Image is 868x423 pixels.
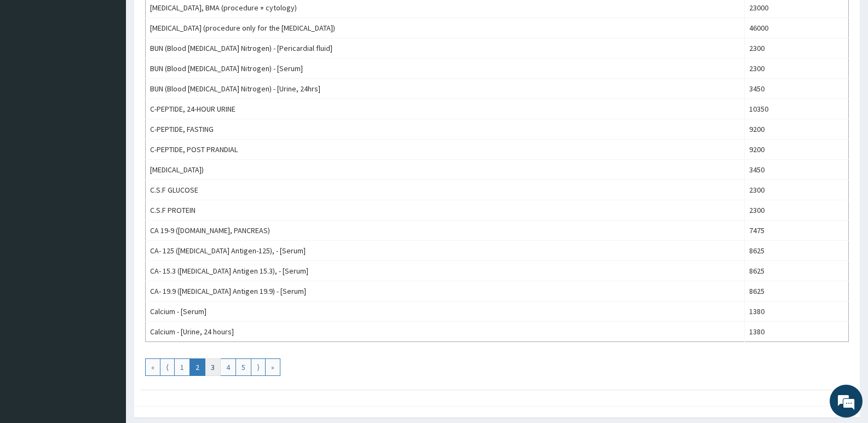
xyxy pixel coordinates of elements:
a: Go to page number 2 [189,358,205,376]
td: [MEDICAL_DATA]) [146,160,745,180]
a: Go to page number 3 [205,358,221,376]
td: C-PEPTIDE, FASTING [146,119,745,140]
td: Calcium - [Serum] [146,302,745,322]
td: CA- 19.9 ([MEDICAL_DATA] Antigen 19.9) - [Serum] [146,281,745,302]
td: BUN (Blood [MEDICAL_DATA] Nitrogen) - [Urine, 24hrs] [146,79,745,99]
a: Go to page number 5 [235,358,251,376]
td: 2300 [745,180,849,200]
td: C-PEPTIDE, 24-HOUR URINE [146,99,745,119]
td: 46000 [745,18,849,38]
a: Go to page number 4 [220,358,236,376]
td: 8625 [745,261,849,281]
a: Go to first page [145,358,160,376]
a: Go to next page [251,358,266,376]
a: Go to previous page [160,358,175,376]
td: C.S.F PROTEIN [146,200,745,221]
div: Minimize live chat window [180,5,206,32]
td: 2300 [745,59,849,79]
td: Calcium - [Urine, 24 hours] [146,322,745,342]
td: 2300 [745,200,849,221]
td: BUN (Blood [MEDICAL_DATA] Nitrogen) - [Serum] [146,59,745,79]
td: CA- 15.3 ([MEDICAL_DATA] Antigen 15.3), - [Serum] [146,261,745,281]
td: 8625 [745,281,849,302]
img: d_794563401_company_1708531726252_794563401 [20,55,44,82]
td: 8625 [745,241,849,261]
td: 1380 [745,302,849,322]
td: C.S.F GLUCOSE [146,180,745,200]
td: 9200 [745,119,849,140]
td: [MEDICAL_DATA] (procedure only for the [MEDICAL_DATA]) [146,18,745,38]
td: 1380 [745,322,849,342]
td: CA- 125 ([MEDICAL_DATA] Antigen-125), - [Serum] [146,241,745,261]
td: 9200 [745,140,849,160]
td: 10350 [745,99,849,119]
a: Go to last page [265,358,280,376]
td: C-PEPTIDE, POST PRANDIAL [146,140,745,160]
td: 2300 [745,38,849,59]
td: 7475 [745,221,849,241]
div: Chat with us now [57,61,184,76]
textarea: Type your message and hit 'Enter' [5,299,209,337]
td: CA 19-9 ([DOMAIN_NAME], PANCREAS) [146,221,745,241]
td: 3450 [745,160,849,180]
td: BUN (Blood [MEDICAL_DATA] Nitrogen) - [Pericardial fluid] [146,38,745,59]
span: We're online! [64,138,151,248]
td: 3450 [745,79,849,99]
a: Go to page number 1 [174,358,190,376]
